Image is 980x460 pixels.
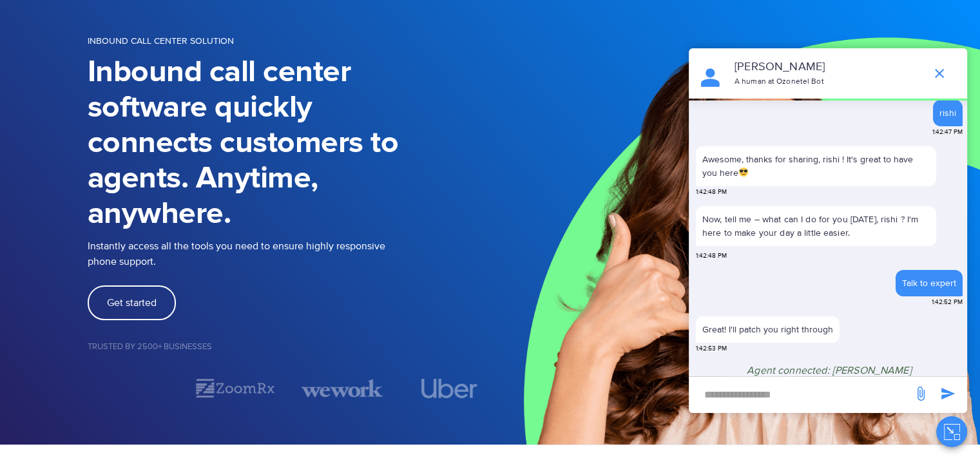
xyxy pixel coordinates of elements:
span: send message [908,381,934,407]
span: 1:42:52 PM [932,298,963,307]
span: 1:42:48 PM [696,187,727,197]
span: 1:42:53 PM [696,344,727,354]
img: uber [421,379,477,398]
h5: Trusted by 2500+ Businesses [88,343,490,351]
p: Awesome, thanks for sharing, rishi ! It's great to have you here [702,153,930,180]
div: rishi [939,106,956,120]
div: 3 / 7 [302,377,383,399]
p: Great! I'll patch you right through [702,323,833,336]
span: send message [935,381,961,407]
div: Image Carousel [88,377,490,399]
button: Close chat [936,416,967,447]
p: Instantly access all the tools you need to ensure highly responsive phone support. [88,238,490,269]
span: INBOUND CALL CENTER SOLUTION [88,35,234,46]
img: zoomrx [195,377,276,399]
div: Talk to expert [902,276,956,290]
p: Now, tell me – what can I do for you [DATE], rishi ? I'm here to make your day a little easier. [696,206,936,246]
div: 1 / 7 [88,381,169,396]
div: new-msg-input [695,383,907,407]
p: [PERSON_NAME] [735,59,919,76]
span: 1:42:47 PM [932,128,963,137]
span: Get started [107,298,157,308]
span: 1:42:48 PM [696,251,727,261]
a: Get started [88,285,176,320]
span: end chat or minimize [927,61,952,86]
img: wework [302,377,383,399]
h1: Inbound call center software quickly connects customers to agents. Anytime, anywhere. [88,55,490,232]
p: A human at Ozonetel Bot [735,76,919,88]
div: 4 / 7 [408,379,490,398]
img: 😎 [739,168,748,177]
div: 2 / 7 [195,377,276,399]
span: Agent connected: [PERSON_NAME] [747,364,912,377]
